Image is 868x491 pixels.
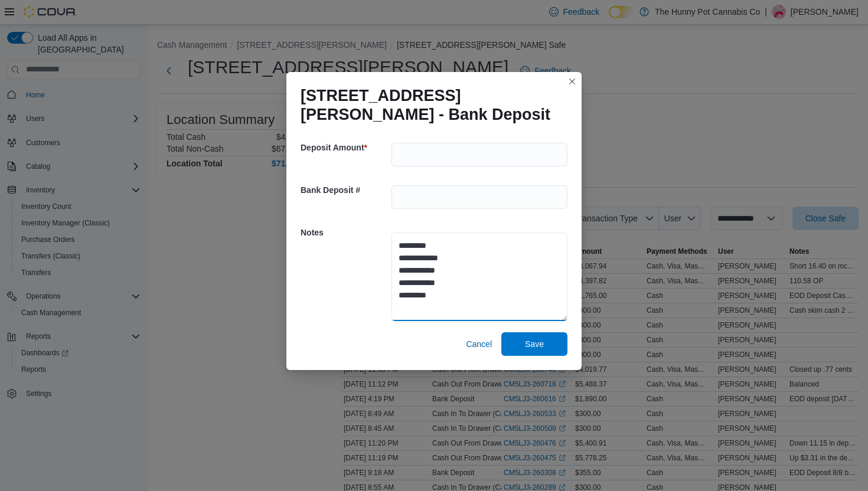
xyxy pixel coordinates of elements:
[525,338,544,350] span: Save
[301,136,389,159] h5: Deposit Amount
[501,332,567,356] button: Save
[301,86,558,124] h1: [STREET_ADDRESS][PERSON_NAME] - Bank Deposit
[565,74,579,89] button: Closes this modal window
[301,221,389,244] h5: Notes
[466,338,492,350] span: Cancel
[461,332,497,356] button: Cancel
[301,178,389,202] h5: Bank Deposit #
